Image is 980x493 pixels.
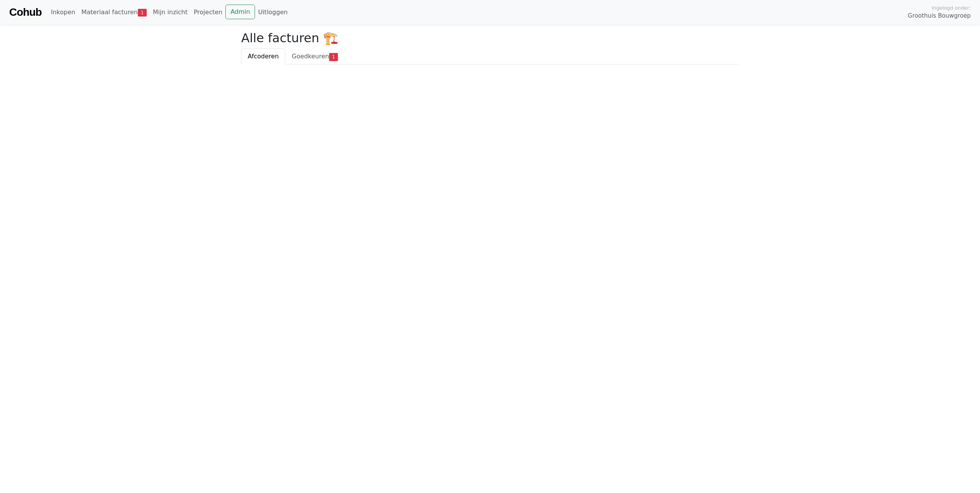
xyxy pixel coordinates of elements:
span: Ingelogd onder: [932,4,971,12]
h2: Alle facturen 🏗️ [241,31,739,45]
a: Inkopen [48,5,78,20]
a: Afcoderen [241,48,285,65]
span: Goedkeuren [292,53,329,60]
a: Goedkeuren1 [285,48,344,65]
a: Admin [225,5,255,19]
a: Materiaal facturen1 [78,5,150,20]
span: Groothuis Bouwgroep [908,12,971,20]
span: 1 [329,53,338,61]
a: Cohub [9,3,41,22]
a: Uitloggen [255,5,291,20]
span: 1 [138,9,147,17]
a: Projecten [190,5,225,20]
span: Afcoderen [248,53,279,60]
a: Mijn inzicht [150,5,191,20]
